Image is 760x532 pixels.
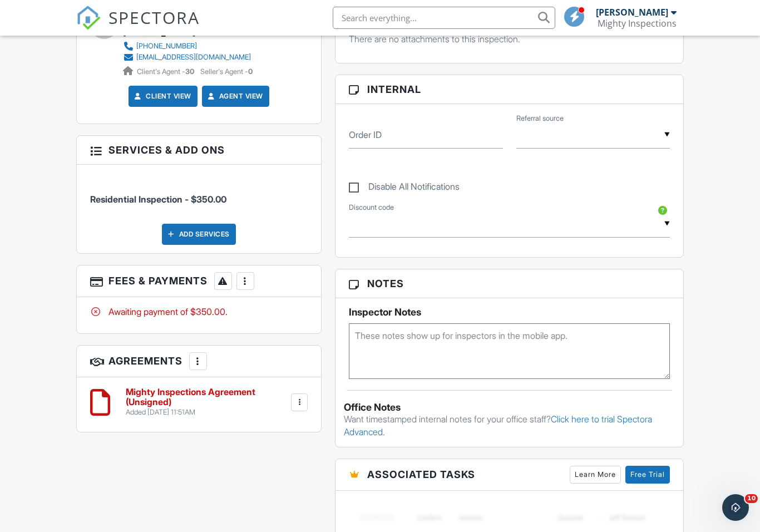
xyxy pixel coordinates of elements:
a: Learn More [570,466,621,484]
div: [PERSON_NAME] [596,7,668,18]
a: [EMAIL_ADDRESS][DOMAIN_NAME] [123,52,251,63]
h3: Services & Add ons [77,136,321,165]
input: Search everything... [333,7,555,29]
a: [PHONE_NUMBER] [123,41,251,52]
span: Client's Agent - [137,67,196,76]
img: The Best Home Inspection Software - Spectora [76,6,101,30]
strong: 0 [248,67,253,76]
label: Order ID [349,129,382,141]
a: Free Trial [625,466,670,484]
label: Referral source [516,114,564,124]
a: Client View [132,91,191,102]
a: Mighty Inspections Agreement (Unsigned) Added [DATE] 11:51AM [126,387,289,417]
label: Discount code [349,203,394,213]
span: 10 [745,494,758,503]
div: Mighty Inspections [598,18,677,29]
a: SPECTORA [76,15,200,38]
div: Add Services [162,224,236,245]
span: SPECTORA [108,6,200,29]
div: [PHONE_NUMBER] [136,42,197,51]
span: Seller's Agent - [200,67,253,76]
label: Disable All Notifications [349,181,460,195]
p: Want timestamped internal notes for your office staff? [344,413,675,438]
p: There are no attachments to this inspection. [349,33,670,45]
h3: Fees & Payments [77,265,321,297]
h3: Internal [335,75,683,104]
h3: Agreements [77,346,321,377]
div: Added [DATE] 11:51AM [126,408,289,417]
iframe: Intercom live chat [722,494,749,521]
h6: Mighty Inspections Agreement (Unsigned) [126,387,289,407]
li: Service: Residential Inspection [90,173,308,214]
a: Agent View [206,91,263,102]
strong: 30 [185,67,194,76]
span: Associated Tasks [367,467,475,482]
div: Office Notes [344,402,675,413]
a: Click here to trial Spectora Advanced. [344,413,652,437]
h5: Inspector Notes [349,307,670,318]
h3: Notes [335,269,683,298]
div: [EMAIL_ADDRESS][DOMAIN_NAME] [136,53,251,62]
span: Residential Inspection - $350.00 [90,194,226,205]
div: Awaiting payment of $350.00. [90,306,308,318]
